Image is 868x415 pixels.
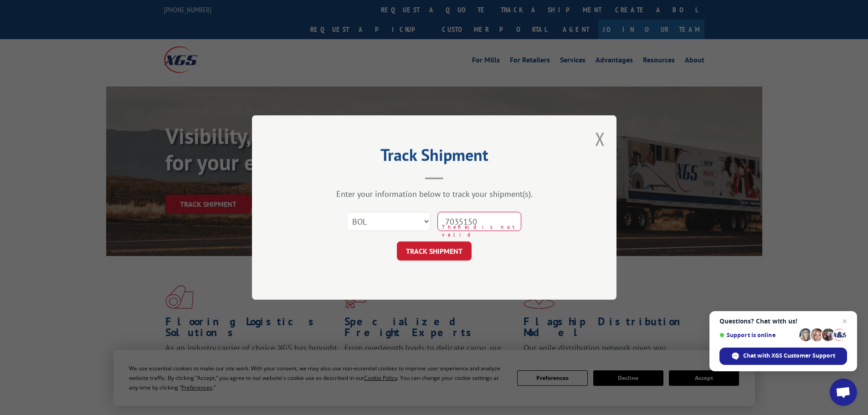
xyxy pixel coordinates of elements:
[437,212,521,231] input: Number(s)
[298,189,571,199] div: Enter your information below to track your shipment(s).
[830,379,857,406] div: Open chat
[442,223,521,238] span: The field is not valid
[719,348,847,365] div: Chat with XGS Customer Support
[719,332,796,338] span: Support is online
[719,318,847,325] span: Questions? Chat with us!
[839,316,850,327] span: Close chat
[397,241,472,261] button: TRACK SHIPMENT
[595,127,605,151] button: Close modal
[743,352,835,360] span: Chat with XGS Customer Support
[298,149,571,166] h2: Track Shipment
